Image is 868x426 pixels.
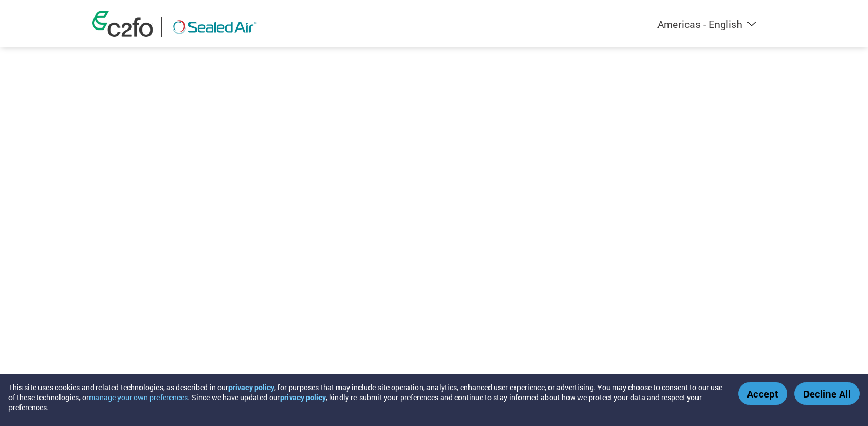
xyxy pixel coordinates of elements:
[280,392,326,402] a: privacy policy
[8,382,723,412] div: This site uses cookies and related technologies, as described in our , for purposes that may incl...
[738,382,787,405] button: Accept
[169,17,260,37] img: Sealed Air
[794,382,860,405] button: Decline All
[92,11,153,37] img: c2fo logo
[228,382,274,392] a: privacy policy
[89,392,188,402] button: manage your own preferences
